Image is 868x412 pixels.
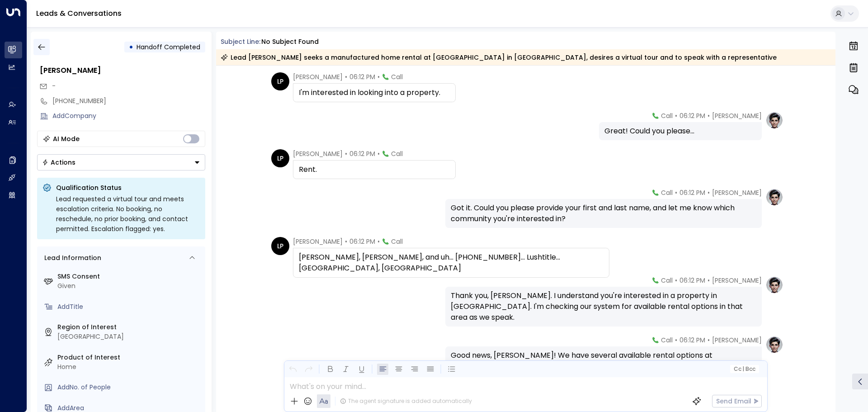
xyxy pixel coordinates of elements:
[40,65,205,76] div: [PERSON_NAME]
[57,272,202,281] label: SMS Consent
[604,126,756,137] div: Great! Could you please...
[679,276,705,285] span: 06:12 PM
[345,72,347,81] span: •
[679,111,705,120] span: 06:12 PM
[349,149,375,158] span: 06:12 PM
[377,72,380,81] span: •
[137,43,200,52] span: Handoff Completed
[271,237,289,255] div: LP
[712,188,762,197] span: [PERSON_NAME]
[377,237,380,246] span: •
[299,164,450,175] div: Rent.
[221,37,260,46] span: Subject Line:
[37,154,205,170] button: Actions
[661,336,673,345] span: Call
[293,237,343,246] span: [PERSON_NAME]
[56,194,200,234] div: Lead requested a virtual tour and meets escalation criteria. No booking, no reschedule, no prior ...
[765,336,783,354] img: profile-logo.png
[287,364,298,375] button: Undo
[391,149,403,158] span: Call
[299,87,450,98] div: I'm interested in looking into a property.
[675,111,677,120] span: •
[765,188,783,206] img: profile-logo.png
[57,362,202,372] div: Home
[57,302,202,312] div: AddTitle
[57,332,202,341] div: [GEOGRAPHIC_DATA]
[37,154,205,170] div: Button group with a nested menu
[349,237,375,246] span: 06:12 PM
[345,149,347,158] span: •
[730,365,759,374] button: Cc|Bcc
[765,276,783,294] img: profile-logo.png
[53,134,80,143] div: AI Mode
[36,8,122,19] a: Leads & Conversations
[299,252,604,274] div: [PERSON_NAME], [PERSON_NAME], and uh... [PHONE_NUMBER]... Lushtitle... [GEOGRAPHIC_DATA], [GEOGRA...
[712,276,762,285] span: [PERSON_NAME]
[52,111,205,121] div: AddCompany
[293,149,343,158] span: [PERSON_NAME]
[57,383,202,392] div: AddNo. of People
[57,281,202,291] div: Given
[391,237,403,246] span: Call
[708,336,710,345] span: •
[41,253,101,263] div: Lead Information
[349,72,375,81] span: 06:12 PM
[42,158,75,166] div: Actions
[293,72,343,81] span: [PERSON_NAME]
[708,276,710,285] span: •
[712,336,762,345] span: [PERSON_NAME]
[391,72,403,81] span: Call
[52,81,56,90] span: -
[377,149,380,158] span: •
[661,188,673,197] span: Call
[261,37,319,47] div: No subject found
[57,353,202,362] label: Product of Interest
[271,72,289,90] div: LP
[742,366,744,372] span: |
[733,366,755,372] span: Cc Bcc
[712,111,762,120] span: [PERSON_NAME]
[129,39,133,55] div: •
[221,53,777,62] div: Lead [PERSON_NAME] seeks a manufactured home rental at [GEOGRAPHIC_DATA] in [GEOGRAPHIC_DATA], de...
[765,111,783,129] img: profile-logo.png
[708,188,710,197] span: •
[675,336,677,345] span: •
[345,237,347,246] span: •
[661,111,673,120] span: Call
[451,290,756,323] div: Thank you, [PERSON_NAME]. I understand you're interested in a property in [GEOGRAPHIC_DATA]. I'm ...
[451,203,756,224] div: Got it. Could you please provide your first and last name, and let me know which community you're...
[271,149,289,167] div: LP
[56,183,200,192] p: Qualification Status
[675,276,677,285] span: •
[679,188,705,197] span: 06:12 PM
[708,111,710,120] span: •
[679,336,705,345] span: 06:12 PM
[340,397,472,405] div: The agent signature is added automatically
[303,364,314,375] button: Redo
[675,188,677,197] span: •
[661,276,673,285] span: Call
[52,96,205,106] div: [PHONE_NUMBER]
[57,322,202,332] label: Region of Interest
